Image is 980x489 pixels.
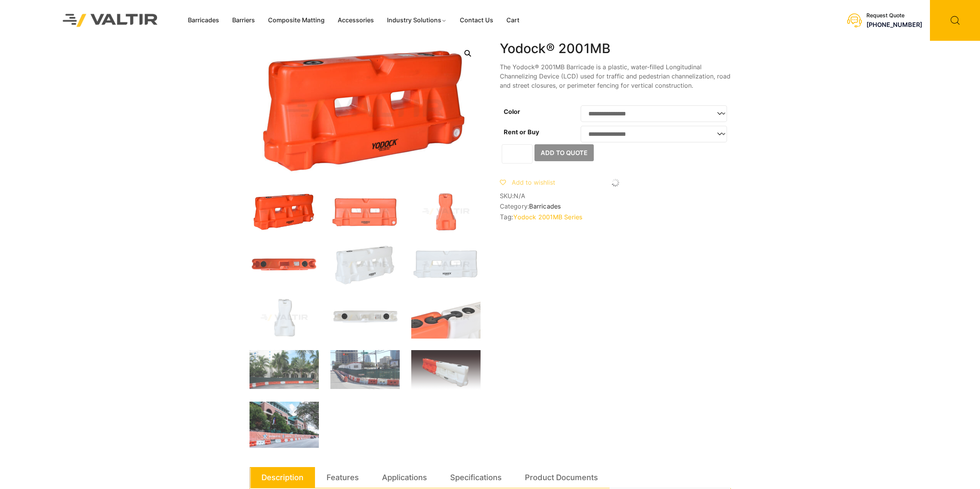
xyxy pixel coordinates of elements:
[330,350,400,389] img: yodock_2001mb-pedestrian.jpg
[261,467,303,488] a: Description
[53,4,168,37] img: Valtir Rentals
[500,41,731,57] h1: Yodock® 2001MB
[181,15,226,26] a: Barricades
[261,15,331,26] a: Composite Matting
[411,244,481,285] img: 2001MB_Nat_Front.jpg
[250,350,319,389] img: Hard-Rock-Casino-FL-Fence-Panel-2001MB-barricades.png
[331,15,380,26] a: Accessories
[380,15,453,26] a: Industry Solutions
[327,467,359,488] a: Features
[500,192,731,200] span: SKU:
[411,191,481,232] img: 2001MB_Org_Side.jpg
[500,213,731,221] span: Tag:
[502,144,533,164] input: Product quantity
[529,202,561,210] a: Barricades
[250,244,319,285] img: 2001MB_Org_Top.jpg
[500,15,526,26] a: Cart
[504,128,539,136] label: Rent or Buy
[382,467,427,488] a: Applications
[226,15,261,26] a: Barriers
[513,213,582,221] a: Yodock 2001MB Series
[504,108,520,115] label: Color
[514,192,525,200] span: N/A
[450,467,502,488] a: Specifications
[411,350,481,390] img: THR-Yodock-2001MB-6-3-14.png
[330,191,400,232] img: 2001MB_Org_Front.jpg
[534,144,594,161] button: Add to Quote
[500,203,731,210] span: Category:
[525,467,598,488] a: Product Documents
[250,297,319,339] img: 2001MB_Nat_Side.jpg
[866,12,922,19] div: Request Quote
[411,297,481,339] img: 2001MB_Xtra2.jpg
[866,21,922,28] a: [PHONE_NUMBER]
[250,402,319,448] img: Rentals-Astros-Barricades-Valtir.jpg
[330,297,400,339] img: 2001MB_Nat_Top.jpg
[330,244,400,285] img: 2001MB_Nat_3Q.jpg
[250,191,319,232] img: 2001MB_Org_3Q.jpg
[250,41,481,179] img: 2001MB_Org_3Q
[453,15,500,26] a: Contact Us
[500,62,731,90] p: The Yodock® 2001MB Barricade is a plastic, water-filled Longitudinal Channelizing Device (LCD) us...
